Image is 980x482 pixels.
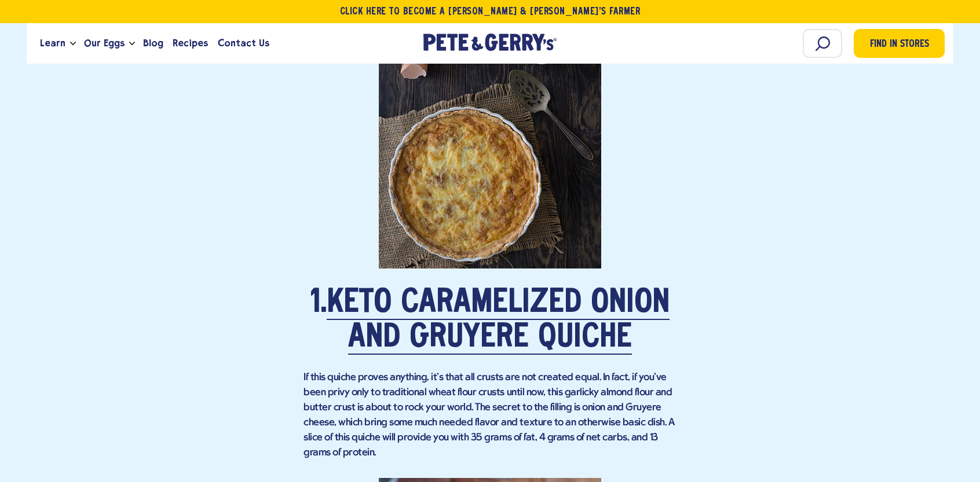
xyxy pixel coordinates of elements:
[84,36,125,50] span: Our Eggs
[70,42,76,46] button: Open the dropdown menu for Learn
[138,28,168,59] a: Blog
[168,28,213,59] a: Recipes
[303,286,677,355] h2: 1.
[129,42,135,46] button: Open the dropdown menu for Our Eggs
[327,288,670,355] a: Keto Caramelized Onion and Gruyere Quiche
[218,36,269,50] span: Contact Us
[803,29,842,58] input: Search
[870,37,929,53] span: Find in Stores
[303,370,677,461] p: If this quiche proves anything, it's that all crusts are not created equal. In fact, if you've be...
[173,36,208,50] span: Recipes
[79,28,129,59] a: Our Eggs
[213,28,274,59] a: Contact Us
[40,36,65,50] span: Learn
[854,29,945,58] a: Find in Stores
[143,36,163,50] span: Blog
[35,28,70,59] a: Learn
